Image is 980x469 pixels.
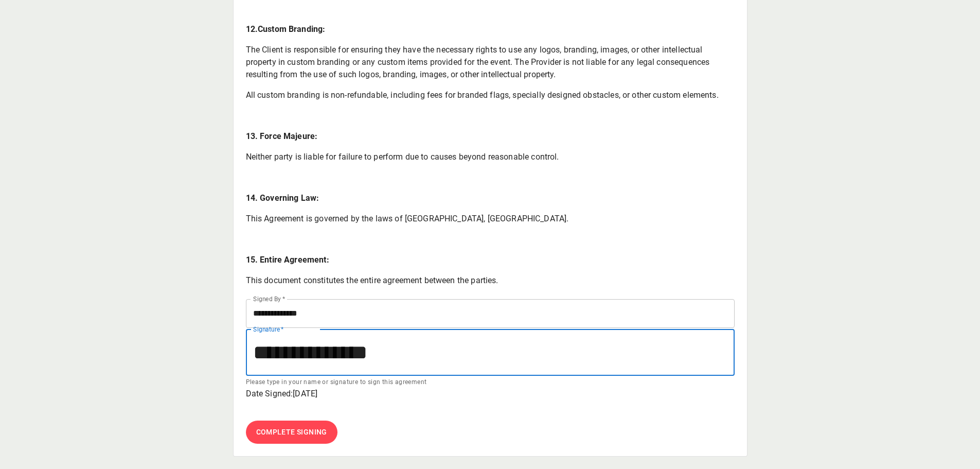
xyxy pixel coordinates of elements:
[246,274,735,287] p: This document constitutes the entire agreement between the parties.
[256,426,327,439] span: Complete Signing
[246,151,735,163] p: Neither party is liable for failure to perform due to causes beyond reasonable control.
[246,213,735,225] p: This Agreement is governed by the laws of [GEOGRAPHIC_DATA], [GEOGRAPHIC_DATA].
[246,24,326,34] strong: 12.Custom Branding:
[246,89,735,101] p: All custom branding is non-refundable, including fees for branded flags, specially designed obsta...
[245,421,337,444] button: Complete Signing
[246,131,318,141] strong: 13. Force Majeure:
[246,44,735,81] p: The Client is responsible for ensuring they have the necessary rights to use any logos, branding,...
[246,388,735,400] p: Date Signed: [DATE]
[246,255,329,265] strong: 15. Entire Agreement:
[253,294,285,303] label: Signed By
[253,325,284,334] label: Signature
[246,193,319,203] strong: 14. Governing Law:
[246,377,735,388] p: Please type in your name or signature to sign this agreement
